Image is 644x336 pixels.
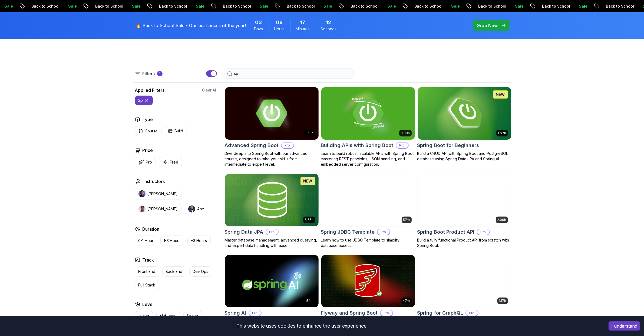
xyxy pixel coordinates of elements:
[266,229,278,235] p: Pro
[138,313,150,319] p: Junior
[321,255,415,308] img: Flyway and Spring Boot card
[498,131,506,135] p: 1.67h
[135,266,159,277] button: Front End
[409,4,446,9] p: Back to School
[382,4,400,9] p: Sale
[138,98,143,103] p: sp
[191,4,208,9] p: Sale
[234,71,350,76] input: Search Java, React, Spring boot ...
[166,269,183,274] p: Back End
[305,218,314,222] p: 6.65h
[135,157,156,167] button: Pro
[156,311,180,321] button: Mid-level
[255,19,262,26] span: 3 Days
[249,310,261,316] p: Pro
[321,255,415,335] a: Flyway and Spring Boot card47mFlyway and Spring BootProMaster database migrations with Spring Boo...
[154,4,191,9] p: Back to School
[191,238,207,243] p: +3 Hours
[225,255,319,308] img: Spring AI card
[609,321,640,331] button: Accept cookies
[417,142,479,149] h2: Spring Boot for Beginners
[225,87,319,140] img: Advanced Spring Boot card
[321,309,378,317] h2: Flyway and Spring Boot
[143,257,154,263] h2: Track
[403,218,410,222] p: 57m
[144,178,165,185] h2: Instructors
[307,299,314,303] p: 54m
[135,188,181,200] button: instructor img[PERSON_NAME]
[417,151,511,162] p: Build a CRUD API with Spring Boot and PostgreSQL database using Spring Data JPA and Spring AI
[202,87,217,93] button: Clear All
[276,19,283,26] span: 8 Hours
[225,174,319,226] img: Spring Data JPA card
[499,299,506,303] p: 1.17h
[183,311,202,321] button: Senior
[497,218,506,222] p: 2.09h
[143,70,155,77] p: Filters
[164,238,181,243] p: 1-3 Hours
[321,87,415,140] img: Building APIs with Spring Boot card
[225,174,319,248] a: Spring Data JPA card6.65hNEWSpring Data JPAProMaster database management, advanced querying, and ...
[188,205,195,213] img: instructor img
[225,237,319,248] p: Master database management, advanced querying, and expert data handling with ease
[417,255,511,335] a: Spring for GraphQL card1.17hSpring for GraphQLProLearn how to build efficient, flexible APIs usin...
[135,236,157,246] button: 0-1 Hour
[255,4,272,9] p: Sale
[601,4,638,9] p: Back to School
[306,131,314,135] p: 5.18h
[401,131,410,135] p: 3.30h
[466,310,478,316] p: Pro
[143,226,160,232] h2: Duration
[417,174,511,248] a: Spring Boot Product API card2.09hSpring Boot Product APIProBuild a fully functional Product API f...
[160,236,184,246] button: 1-3 Hours
[300,19,305,26] span: 17 Minutes
[148,191,178,197] p: [PERSON_NAME]
[165,126,187,136] button: Build
[403,299,410,303] p: 47m
[321,174,415,248] a: Spring JDBC Template card57mSpring JDBC TemplateProLearn how to use JDBC Template to simplify dat...
[218,4,255,9] p: Back to School
[143,147,153,154] h2: Price
[189,266,212,277] button: Dev Ops
[225,142,279,149] h2: Advanced Spring Boot
[4,320,600,332] div: This website uses cookies to enhance the user experience.
[138,282,156,288] p: Full Stack
[378,229,389,235] p: Pro
[225,309,246,317] h2: Spring AI
[346,4,382,9] p: Back to School
[127,4,144,9] p: Sale
[225,228,263,236] h2: Spring Data JPA
[321,237,415,248] p: Learn how to use JDBC Template to simplify database access.
[321,26,337,32] span: Seconds
[381,310,392,316] p: Pro
[159,71,160,76] p: 1
[319,4,336,9] p: Sale
[148,206,178,212] p: [PERSON_NAME]
[574,4,591,9] p: Sale
[138,269,156,274] p: Front End
[135,96,153,105] button: sp
[321,151,415,167] p: Learn to build robust, scalable APIs with Spring Boot, mastering REST principles, JSON handling, ...
[326,19,331,26] span: 12 Seconds
[282,143,293,148] p: Pro
[197,206,204,212] p: Abz
[27,4,63,9] p: Back to School
[63,4,81,9] p: Sale
[473,4,510,9] p: Back to School
[225,87,319,167] a: Advanced Spring Boot card5.18hAdvanced Spring BootProDive deep into Spring Boot with our advanced...
[417,228,475,236] h2: Spring Boot Product API
[477,22,498,29] p: Grab Now
[170,159,179,165] p: Free
[193,269,209,274] p: Dev Ops
[537,4,574,9] p: Back to School
[135,87,165,93] h2: Applied Filters
[417,87,511,162] a: Spring Boot for Beginners card1.67hNEWSpring Boot for BeginnersBuild a CRUD API with Spring Boot ...
[321,87,415,167] a: Building APIs with Spring Boot card3.30hBuilding APIs with Spring BootProLearn to build robust, s...
[143,301,154,308] h2: Level
[396,143,408,148] p: Pro
[162,266,186,277] button: Back End
[160,313,177,319] p: Mid-level
[225,151,319,167] p: Dive deep into Spring Boot with our advanced course, designed to take your skills from intermedia...
[321,142,394,149] h2: Building APIs with Spring Boot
